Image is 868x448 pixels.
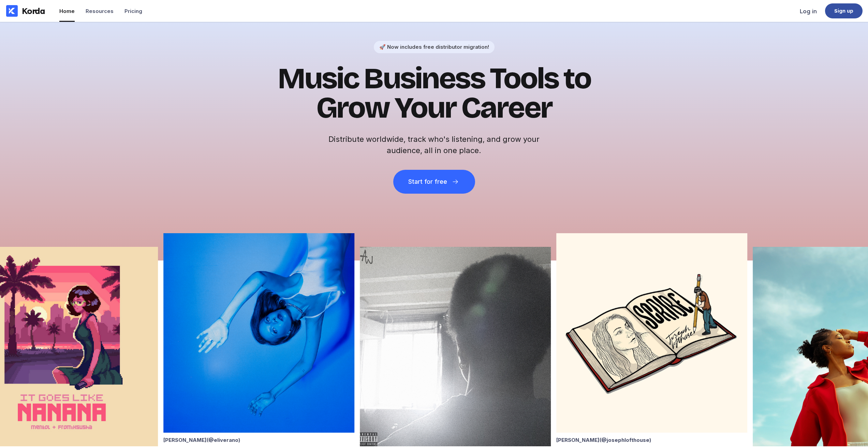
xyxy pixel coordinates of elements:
[834,8,854,14] div: Sign up
[163,233,354,433] img: Eli Verano
[163,437,354,443] div: [PERSON_NAME] (@ eliverano )
[408,178,447,185] div: Start for free
[556,437,747,443] div: [PERSON_NAME] (@ josephlofthouse )
[379,44,489,50] div: 🚀 Now includes free distributor migration!
[325,134,543,156] h2: Distribute worldwide, track who's listening, and grow your audience, all in one place.
[556,233,747,433] img: Joseph Lofthouse
[59,8,75,14] div: Home
[267,64,601,123] h1: Music Business Tools to Grow Your Career
[124,8,142,14] div: Pricing
[86,8,114,14] div: Resources
[825,3,863,18] a: Sign up
[360,247,551,446] img: Alan Ward
[393,170,475,194] button: Start for free
[22,6,45,16] div: Korda
[800,8,817,15] div: Log in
